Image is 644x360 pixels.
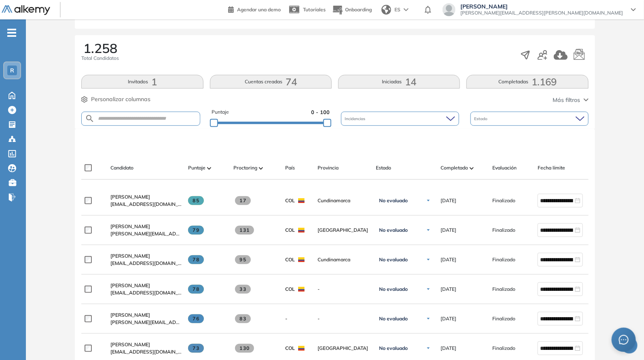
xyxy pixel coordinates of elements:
span: [PERSON_NAME] [110,223,150,229]
button: Personalizar columnas [81,95,150,104]
span: Finalizado [492,227,515,234]
span: [EMAIL_ADDRESS][DOMAIN_NAME] [110,260,182,267]
span: 130 [235,344,254,353]
a: [PERSON_NAME] [110,311,182,319]
a: [PERSON_NAME] [110,193,182,201]
span: Finalizado [492,286,515,293]
img: [missing "en.ARROW_ALT" translation] [259,167,263,169]
span: No evaluado [379,197,408,204]
i: - [7,32,16,34]
span: message [619,335,629,345]
span: País [285,164,295,172]
span: [EMAIL_ADDRESS][DOMAIN_NAME] [110,201,182,208]
span: Candidato [110,164,133,172]
span: Total Candidatos [81,55,119,62]
span: R [10,67,14,74]
img: SEARCH_ALT [85,114,95,124]
img: Logo [2,5,50,15]
span: ES [394,6,400,13]
span: COL [285,286,295,293]
span: Fecha límite [538,164,565,172]
span: Provincia [318,164,339,172]
span: Agendar una demo [237,6,281,13]
span: [PERSON_NAME][EMAIL_ADDRESS][DOMAIN_NAME] [110,230,182,237]
img: Ícono de flecha [426,257,431,262]
span: No evaluado [379,286,408,292]
span: 33 [235,285,251,294]
span: - [318,315,369,322]
a: [PERSON_NAME] [110,341,182,348]
button: Onboarding [332,1,372,19]
span: No evaluado [379,316,408,322]
button: Cuentas creadas74 [210,75,332,89]
img: Ícono de flecha [426,316,431,321]
span: [DATE] [441,286,456,293]
span: 131 [235,226,254,235]
span: Finalizado [492,256,515,263]
img: [missing "en.ARROW_ALT" translation] [470,167,474,169]
img: Ícono de flecha [426,346,431,351]
div: Incidencias [341,112,459,126]
span: [PERSON_NAME] [110,341,150,347]
span: [PERSON_NAME] [110,312,150,318]
span: 76 [188,314,204,323]
span: No evaluado [379,256,408,263]
span: - [318,286,369,293]
span: COL [285,345,295,352]
span: [EMAIL_ADDRESS][DOMAIN_NAME] [110,348,182,356]
span: No evaluado [379,345,408,352]
span: [GEOGRAPHIC_DATA] [318,227,369,234]
img: COL [298,287,305,292]
span: 85 [188,196,204,205]
img: COL [298,257,305,262]
span: [PERSON_NAME] [110,194,150,200]
button: Iniciadas14 [338,75,460,89]
span: 73 [188,344,204,353]
span: 1.258 [83,42,117,55]
img: Ícono de flecha [426,198,431,203]
span: [PERSON_NAME][EMAIL_ADDRESS][DOMAIN_NAME] [110,319,182,326]
span: [EMAIL_ADDRESS][DOMAIN_NAME] [110,289,182,296]
span: 95 [235,255,251,264]
span: - [285,315,287,322]
span: Proctoring [233,164,257,172]
span: Cundinamarca [318,256,369,263]
span: Estado [475,116,489,122]
span: [DATE] [441,345,456,352]
img: Ícono de flecha [426,228,431,233]
div: Estado [470,112,589,126]
span: [DATE] [441,315,456,322]
button: Más filtros [553,96,589,104]
img: Ícono de flecha [426,287,431,292]
a: [PERSON_NAME] [110,252,182,260]
span: COL [285,227,295,234]
span: [GEOGRAPHIC_DATA] [318,345,369,352]
span: [DATE] [441,197,456,204]
span: Evaluación [492,164,517,172]
a: [PERSON_NAME] [110,223,182,230]
img: world [381,5,391,15]
span: Tutoriales [303,6,326,13]
span: [PERSON_NAME] [110,253,150,259]
span: COL [285,197,295,204]
span: COL [285,256,295,263]
span: Puntaje [188,164,205,172]
span: Más filtros [553,96,580,104]
span: Finalizado [492,197,515,204]
span: 83 [235,314,251,323]
button: Completadas1.169 [466,75,588,89]
span: [PERSON_NAME] [460,3,623,10]
a: Agendar una demo [228,4,281,14]
span: No evaluado [379,227,408,233]
span: [DATE] [441,256,456,263]
span: 0 - 100 [311,108,330,116]
span: 78 [188,255,204,264]
img: COL [298,346,305,351]
span: Finalizado [492,315,515,322]
img: arrow [404,8,409,11]
span: Cundinamarca [318,197,369,204]
span: 78 [188,285,204,294]
img: COL [298,228,305,233]
a: [PERSON_NAME] [110,282,182,289]
span: Completado [441,164,468,172]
